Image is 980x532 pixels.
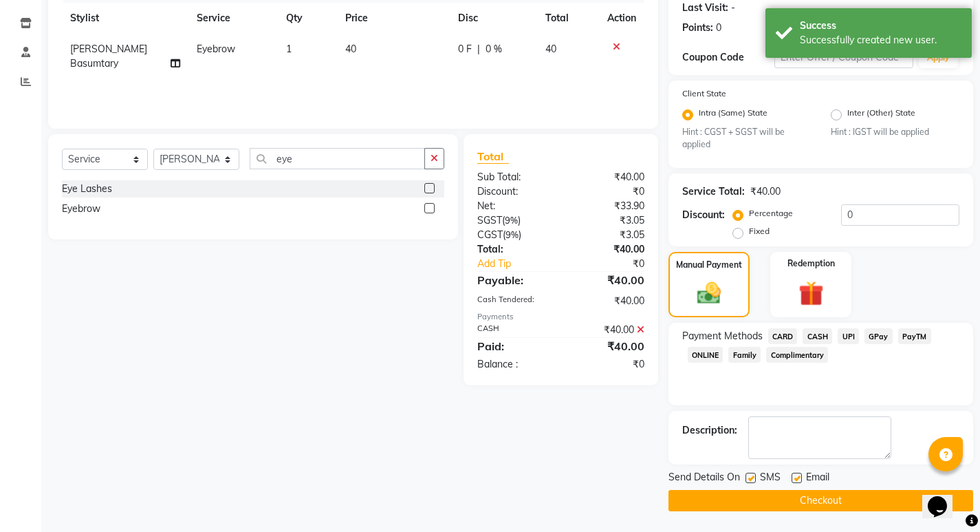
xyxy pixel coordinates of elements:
span: 40 [545,43,556,55]
img: _gift.svg [791,278,831,309]
div: Sub Total: [467,170,560,184]
div: Eye Lashes [62,182,112,196]
span: UPI [838,328,859,344]
th: Price [337,3,449,34]
div: Discount: [467,184,560,199]
div: ₹40.00 [560,294,654,308]
span: 0 F [458,42,472,56]
div: ₹40.00 [560,323,654,337]
div: Total: [467,242,560,257]
div: Points: [682,21,713,35]
div: ₹0 [560,184,654,199]
span: Payment Methods [682,329,763,343]
span: SMS [760,470,781,487]
div: ₹40.00 [560,242,654,257]
div: - [731,1,735,15]
div: Cash Tendered: [467,294,560,308]
span: Family [728,347,761,363]
button: Apply [919,47,958,68]
div: Last Visit: [682,1,728,15]
th: Service [188,3,278,34]
span: 40 [345,43,356,55]
a: Add Tip [467,257,576,271]
span: 1 [286,43,292,55]
div: Net: [467,199,560,213]
div: Service Total: [682,184,745,199]
div: Balance : [467,357,560,372]
div: Payments [477,311,644,323]
div: Discount: [682,208,725,222]
div: Eyebrow [62,202,100,216]
small: Hint : CGST + SGST will be applied [682,126,811,151]
th: Disc [450,3,538,34]
div: ₹40.00 [560,272,654,288]
button: Checkout [668,490,973,511]
div: ( ) [467,228,560,242]
th: Qty [278,3,338,34]
div: ₹3.05 [560,228,654,242]
div: ₹40.00 [560,170,654,184]
div: ₹0 [576,257,655,271]
span: CASH [803,328,832,344]
span: 9% [505,215,518,226]
div: ₹33.90 [560,199,654,213]
div: ( ) [467,213,560,228]
span: GPay [864,328,893,344]
div: 0 [716,21,721,35]
span: CARD [768,328,798,344]
span: CGST [477,228,503,241]
iframe: chat widget [922,477,966,518]
span: [PERSON_NAME] Basumtary [70,43,147,70]
label: Redemption [787,257,835,270]
label: Fixed [749,225,770,237]
label: Inter (Other) State [847,107,915,123]
th: Stylist [62,3,188,34]
div: ₹0 [560,357,654,372]
label: Percentage [749,207,793,220]
div: ₹40.00 [750,184,781,199]
div: ₹3.05 [560,213,654,228]
span: Complimentary [766,347,828,363]
span: SGST [477,214,502,226]
span: Email [806,470,829,487]
span: ONLINE [688,347,723,363]
span: | [477,42,480,56]
label: Client State [682,87,726,100]
span: 0 % [486,42,502,56]
label: Manual Payment [676,259,742,271]
th: Action [599,3,644,34]
div: Success [800,19,961,33]
div: Payable: [467,272,560,288]
small: Hint : IGST will be applied [831,126,959,138]
div: Paid: [467,338,560,354]
span: PayTM [898,328,931,344]
input: Search or Scan [250,148,425,169]
div: Coupon Code [682,50,774,65]
span: 9% [505,229,519,240]
span: Total [477,149,509,164]
div: CASH [467,323,560,337]
img: _cash.svg [690,279,728,307]
th: Total [537,3,598,34]
span: Send Details On [668,470,740,487]
span: Eyebrow [197,43,235,55]
div: Description: [682,423,737,438]
div: Successfully created new user. [800,33,961,47]
label: Intra (Same) State [699,107,767,123]
div: ₹40.00 [560,338,654,354]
